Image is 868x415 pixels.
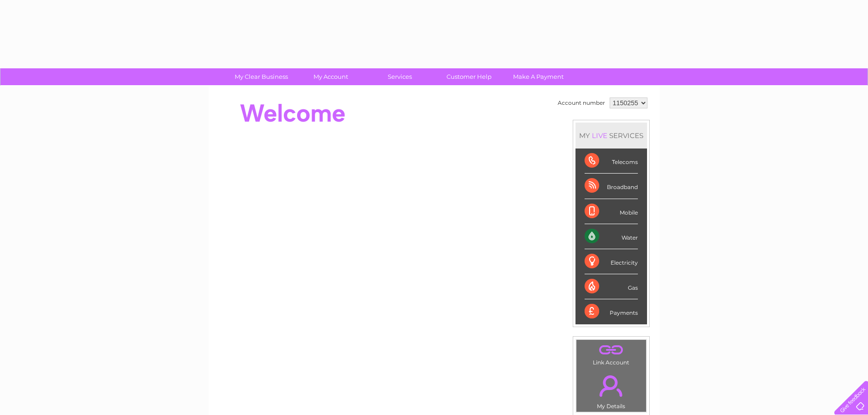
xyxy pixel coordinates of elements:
[585,224,638,249] div: Water
[431,68,507,85] a: Customer Help
[585,174,638,199] div: Broadband
[293,68,368,85] a: My Account
[579,370,644,402] a: .
[585,299,638,324] div: Payments
[555,95,607,111] td: Account number
[576,368,647,412] td: My Details
[585,274,638,299] div: Gas
[576,339,647,368] td: Link Account
[590,131,609,140] div: LIVE
[575,123,647,149] div: MY SERVICES
[585,199,638,224] div: Mobile
[585,249,638,274] div: Electricity
[501,68,576,85] a: Make A Payment
[585,149,638,174] div: Telecoms
[362,68,437,85] a: Services
[579,342,644,358] a: .
[224,68,299,85] a: My Clear Business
